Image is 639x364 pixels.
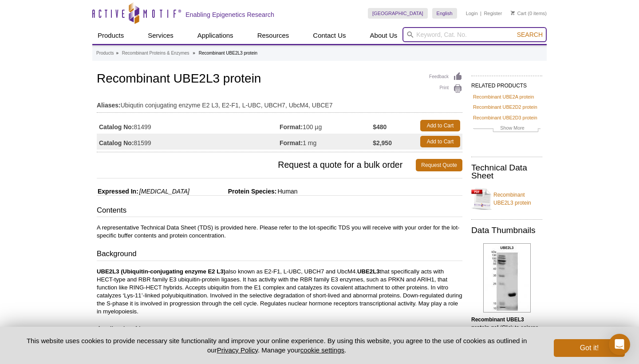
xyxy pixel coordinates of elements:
button: Got it! [554,339,625,357]
b: Recombinant UBEL3 protein gel. [471,317,524,331]
a: Register [484,10,502,16]
strong: Format: [280,139,303,147]
a: Contact Us [308,27,351,44]
i: [MEDICAL_DATA] [139,188,189,195]
a: Cart [511,10,526,16]
p: (Click to enlarge and view details). [471,316,542,340]
li: Recombinant UBE2L3 protein [199,51,257,55]
a: Recombinant UBE2L3 protein [471,186,542,212]
a: Print [429,84,462,94]
a: Recombinant UBE2D3 protein [473,114,537,122]
strong: UBE2L3 (Ubiquitin-conjugating enzyme E2 L3) [97,268,225,275]
a: [GEOGRAPHIC_DATA] [368,8,428,19]
h1: Recombinant UBE2L3 protein [97,72,462,87]
strong: Catalog No: [99,139,134,147]
li: » [116,51,118,55]
h2: Data Thumbnails [471,226,542,234]
button: Search [514,31,545,39]
a: About Us [365,27,403,44]
a: Login [466,10,478,16]
span: Request a quote for a bulk order [97,159,416,171]
h2: Technical Data Sheet [471,164,542,180]
a: Add to Cart [420,120,460,131]
a: Privacy Policy [217,346,258,354]
h3: Application Notes [97,324,462,336]
h2: RELATED PRODUCTS [471,75,542,91]
h2: Enabling Epigenetics Research [185,11,274,19]
td: 1 mg [280,134,373,150]
strong: UBE2L3 [357,268,380,275]
p: also known as E2-F1, L-UBC, UBCH7 and UbcM4. that specifically acts with HECT-type and RBR family... [97,268,462,316]
td: 81499 [97,118,280,134]
a: Services [142,27,179,44]
li: (0 items) [511,8,547,19]
span: Protein Species: [191,188,277,195]
a: Products [92,27,129,44]
strong: Aliases: [97,101,121,109]
a: Feedback [429,72,462,82]
a: Show More [473,124,540,134]
h3: Contents [97,205,462,218]
a: Applications [192,27,239,44]
a: Resources [252,27,295,44]
li: | [480,8,481,19]
a: Request Quote [416,159,462,171]
strong: Catalog No: [99,123,134,131]
img: Recombinant UBE213 protein gel. [483,243,531,313]
p: This website uses cookies to provide necessary site functionality and improve your online experie... [14,336,539,355]
input: Keyword, Cat. No. [402,27,547,42]
td: 81599 [97,134,280,150]
td: Ubiqutin conjugating enzyme E2 L3, E2-F1, L-UBC, UBCH7, UbcM4, UBCE7 [97,96,462,110]
a: Recombinant UBE2D2 protein [473,103,537,111]
span: Search [517,31,543,38]
h3: Background [97,249,462,261]
a: Recombinant Proteins & Enzymes [122,49,189,57]
strong: $480 [373,123,387,131]
img: Your Cart [511,11,515,15]
a: Products [96,49,114,57]
span: Human [276,188,297,195]
a: Recombinant UBE2A protein [473,93,534,101]
td: 100 µg [280,118,373,134]
a: Add to Cart [420,136,460,147]
div: Open Intercom Messenger [609,334,630,355]
li: » [193,51,195,55]
p: A representative Technical Data Sheet (TDS) is provided here. Please refer to the lot-specific TD... [97,224,462,240]
strong: Format: [280,123,303,131]
button: cookie settings [300,346,344,354]
strong: $2,950 [373,139,392,147]
span: Expressed In: [97,188,138,195]
a: English [432,8,457,19]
